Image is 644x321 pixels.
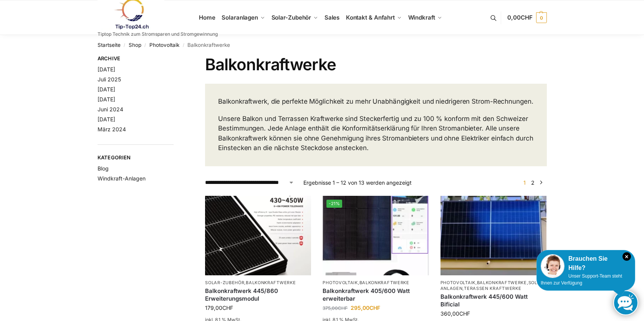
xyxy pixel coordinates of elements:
[507,6,546,29] a: 0,00CHF 0
[98,35,547,55] nav: Breadcrumb
[323,287,429,302] a: Balkonkraftwerk 405/600 Watt erweiterbar
[205,304,233,311] bdi: 179,00
[323,305,348,311] bdi: 375,00
[369,304,380,311] span: CHF
[440,310,470,317] bdi: 360,00
[98,116,115,122] a: [DATE]
[521,14,533,21] span: CHF
[222,304,233,311] span: CHF
[405,0,445,35] a: Windkraft
[338,305,348,311] span: CHF
[222,14,258,21] span: Solaranlagen
[351,304,380,311] bdi: 295,00
[98,175,146,182] a: Windkraft-Anlagen
[205,280,244,285] a: Solar-Zubehör
[440,280,546,292] p: , , ,
[205,179,294,187] select: Shop-Reihenfolge
[538,179,544,187] a: →
[129,42,141,48] a: Shop
[149,42,179,48] a: Photovoltaik
[440,280,544,291] a: Solaranlagen
[219,0,268,35] a: Solaranlagen
[519,179,546,187] nav: Produkt-Seitennummerierung
[205,287,311,302] a: Balkonkraftwerk 445/860 Erweiterungsmodul
[323,280,429,286] p: ,
[141,42,149,48] span: /
[98,76,121,83] a: Juli 2025
[477,280,527,285] a: Balkonkraftwerke
[246,280,296,285] a: Balkonkraftwerke
[98,126,126,132] a: März 2024
[464,286,521,291] a: Terassen Kraftwerke
[98,165,109,172] a: Blog
[536,12,547,23] span: 0
[324,14,340,21] span: Sales
[174,55,178,64] button: Close filters
[440,196,546,275] img: Solaranlage für den kleinen Balkon
[98,42,121,48] a: Startseite
[98,96,115,103] a: [DATE]
[507,14,532,21] span: 0,00
[205,55,546,74] h1: Balkonkraftwerke
[268,0,321,35] a: Solar-Zubehör
[622,252,631,261] i: Schließen
[98,66,115,73] a: [DATE]
[359,280,409,285] a: Balkonkraftwerke
[343,0,405,35] a: Kontakt & Anfahrt
[323,196,429,275] a: -21%Steckerfertig Plug & Play mit 410 Watt
[98,55,174,63] span: Archive
[98,86,115,93] a: [DATE]
[205,280,311,286] p: ,
[98,106,123,113] a: Juni 2024
[321,0,343,35] a: Sales
[179,42,187,48] span: /
[98,32,218,36] p: Tiptop Technik zum Stromsparen und Stromgewinnung
[218,114,533,153] p: Unsere Balkon und Terrassen Kraftwerke sind Steckerfertig und zu 100 % konform mit den Schweizer ...
[121,42,129,48] span: /
[218,97,533,107] p: Balkonkraftwerk, die perfekte Möglichkeit zu mehr Unabhängigkeit und niedrigeren Strom-Rechnungen.
[541,254,631,273] div: Brauchen Sie Hilfe?
[323,196,429,275] img: Steckerfertig Plug & Play mit 410 Watt
[541,273,622,286] span: Unser Support-Team steht Ihnen zur Verfügung
[440,280,475,285] a: Photovoltaik
[205,196,311,275] img: Balkonkraftwerk 445/860 Erweiterungsmodul
[440,293,546,308] a: Balkonkraftwerk 445/600 Watt Bificial
[346,14,395,21] span: Kontakt & Anfahrt
[303,179,412,187] p: Ergebnisse 1 – 12 von 13 werden angezeigt
[529,179,536,186] a: Seite 2
[541,254,565,278] img: Customer service
[323,280,358,285] a: Photovoltaik
[408,14,435,21] span: Windkraft
[459,310,470,317] span: CHF
[98,154,174,162] span: Kategorien
[521,179,528,186] span: Seite 1
[272,14,311,21] span: Solar-Zubehör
